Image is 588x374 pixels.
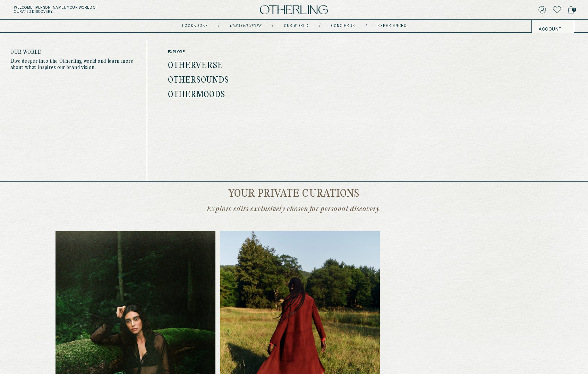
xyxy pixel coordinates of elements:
[168,76,229,85] a: Othersounds
[284,24,309,28] a: Our world
[10,58,136,71] p: Dive deeper into the Otherling world and learn more about what inspires our brand vision.
[272,23,273,29] div: /
[159,205,429,214] p: Explore edits exclusively chosen for personal discovery.
[10,50,136,55] h4: Our world
[319,23,321,29] div: /
[331,24,355,28] a: concierge
[572,8,576,12] span: 1
[159,189,429,199] h2: Your private curations
[168,61,223,70] a: Otherverse
[168,50,305,54] span: explore
[568,5,574,15] a: 1
[366,23,367,29] div: /
[182,24,208,28] a: lookbooks
[168,91,225,100] a: Othermoods
[218,23,220,29] div: /
[230,24,262,28] a: Curated store
[377,24,406,28] a: experiences
[260,5,328,15] img: logo
[539,27,567,32] a: Account
[14,6,182,14] h5: Welcome, [PERSON_NAME] . Your world of curated discovery.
